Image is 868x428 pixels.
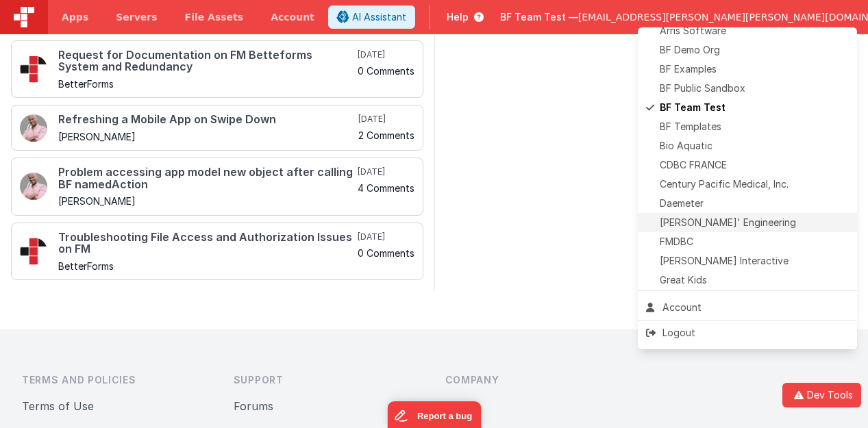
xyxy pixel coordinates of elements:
[660,273,707,287] span: Great Kids
[782,383,861,407] button: Dev Tools
[660,101,726,114] span: BF Team Test
[660,24,726,38] span: Arris Software
[660,216,796,229] span: [PERSON_NAME]' Engineering
[660,43,720,57] span: BF Demo Org
[646,326,849,340] div: Logout
[660,197,704,210] span: Daemeter
[660,177,789,191] span: Century Pacific Medical, Inc.
[646,301,849,314] div: Account
[660,81,745,95] span: BF Public Sandbox
[660,62,717,76] span: BF Examples
[660,254,789,268] span: [PERSON_NAME] Interactive
[660,158,727,172] span: CDBC FRANCE
[660,235,693,249] span: FMDBC
[660,139,712,153] span: Bio Aquatic
[660,120,721,134] span: BF Templates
